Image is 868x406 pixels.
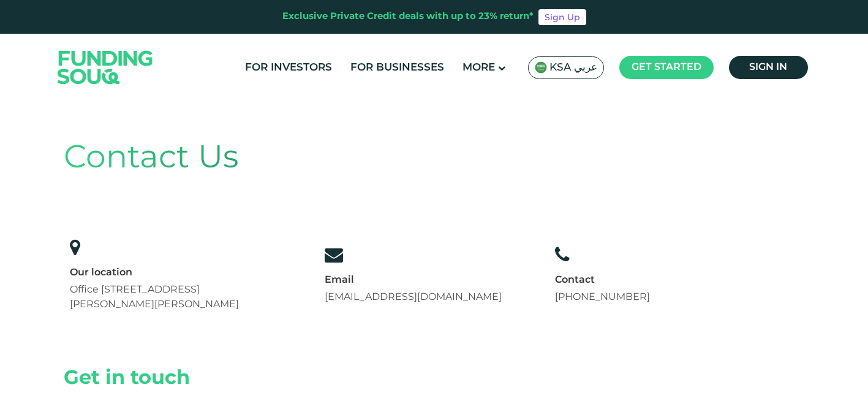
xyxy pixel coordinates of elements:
[64,367,805,391] h2: Get in touch
[64,135,805,183] div: Contact Us
[549,61,597,75] span: KSA عربي
[325,274,502,287] div: Email
[70,266,271,280] div: Our location
[749,63,787,72] span: Sign in
[325,293,502,302] a: [EMAIL_ADDRESS][DOMAIN_NAME]
[555,293,650,302] a: [PHONE_NUMBER]
[70,285,239,309] span: Office [STREET_ADDRESS][PERSON_NAME][PERSON_NAME]
[729,56,808,79] a: Sign in
[242,58,335,78] a: For Investors
[538,9,586,25] a: Sign Up
[462,63,495,73] span: More
[45,36,165,98] img: Logo
[632,63,701,72] span: Get started
[535,61,547,74] img: SA Flag
[555,274,650,287] div: Contact
[347,58,447,78] a: For Businesses
[282,10,534,24] div: Exclusive Private Credit deals with up to 23% return*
